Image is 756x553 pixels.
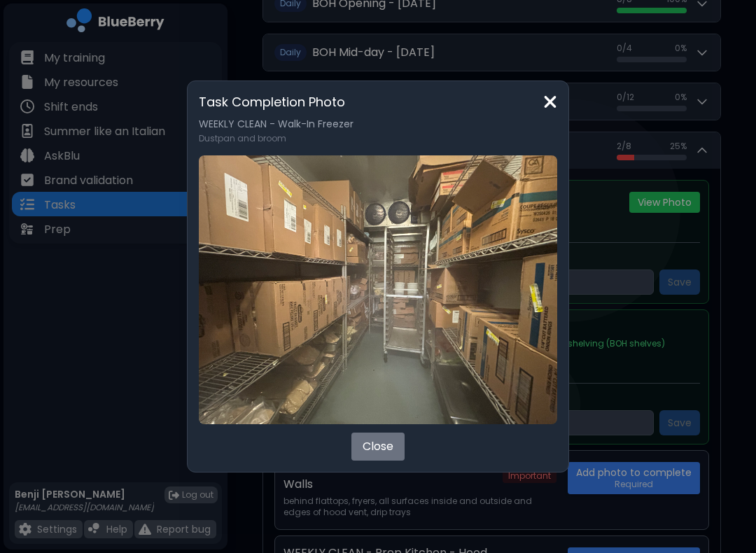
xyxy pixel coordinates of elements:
h3: Task Completion Photo [199,92,557,112]
img: Task completion photo [199,155,557,424]
p: Dustpan and broom [199,133,557,144]
button: Close [351,433,405,461]
p: WEEKLY CLEAN - Walk-In Freezer [199,118,557,130]
img: close icon [543,92,557,111]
